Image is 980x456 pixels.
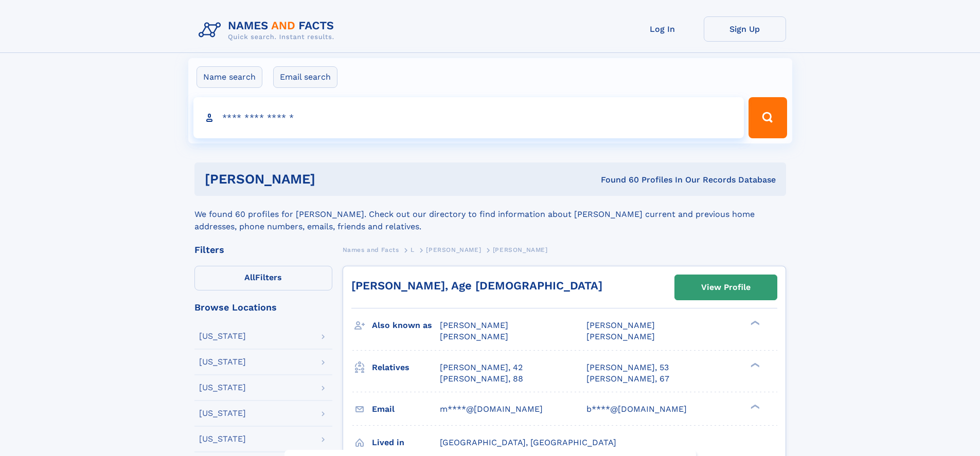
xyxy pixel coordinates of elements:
[372,317,440,334] h3: Also known as
[351,279,602,292] a: [PERSON_NAME], Age [DEMOGRAPHIC_DATA]
[273,66,337,88] label: Email search
[193,97,744,138] input: search input
[426,246,481,253] span: [PERSON_NAME]
[372,359,440,376] h3: Relatives
[748,320,760,326] div: ❯
[194,303,332,312] div: Browse Locations
[749,97,787,138] button: Search Button
[701,276,751,299] div: View Profile
[194,266,332,290] label: Filters
[194,196,786,233] div: We found 60 profiles for [PERSON_NAME]. Check out our directory to find information about [PERSON...
[343,243,399,256] a: Names and Facts
[440,437,616,447] span: [GEOGRAPHIC_DATA], [GEOGRAPHIC_DATA]
[440,332,508,341] span: [PERSON_NAME]
[411,246,415,253] span: L
[704,16,786,42] a: Sign Up
[199,409,246,417] div: [US_STATE]
[199,435,246,443] div: [US_STATE]
[411,243,415,256] a: L
[426,243,481,256] a: [PERSON_NAME]
[748,361,760,368] div: ❯
[440,373,523,385] a: [PERSON_NAME], 88
[586,373,669,385] a: [PERSON_NAME], 67
[621,16,704,42] a: Log In
[440,362,523,373] a: [PERSON_NAME], 42
[372,400,440,418] h3: Email
[205,173,458,186] h1: [PERSON_NAME]
[675,275,777,300] a: View Profile
[586,332,655,341] span: [PERSON_NAME]
[493,246,548,253] span: [PERSON_NAME]
[197,66,262,88] label: Name search
[244,272,255,282] span: All
[199,358,246,366] div: [US_STATE]
[458,174,776,186] div: Found 60 Profiles In Our Records Database
[199,332,246,340] div: [US_STATE]
[199,384,246,392] div: [US_STATE]
[586,320,655,330] span: [PERSON_NAME]
[440,320,508,330] span: [PERSON_NAME]
[748,403,760,410] div: ❯
[194,16,343,44] img: Logo Names and Facts
[586,362,669,373] a: [PERSON_NAME], 53
[194,245,332,254] div: Filters
[372,434,440,451] h3: Lived in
